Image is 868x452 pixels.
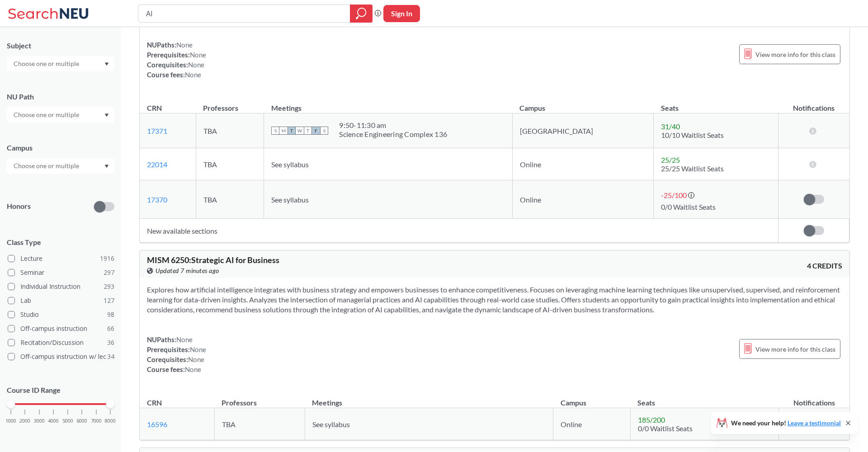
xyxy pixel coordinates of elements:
[104,113,109,117] svg: Dropdown arrow
[48,419,59,424] span: 4000
[778,94,849,113] th: Notifications
[661,202,716,211] span: 0/0 Waitlist Seats
[755,49,835,60] span: View more info for this class
[190,345,206,353] span: None
[147,160,167,169] a: 22014
[8,295,114,306] label: Lab
[271,195,309,204] span: See syllabus
[76,419,87,424] span: 6000
[553,389,630,408] th: Campus
[104,268,114,278] span: 297
[512,94,654,113] th: Campus
[778,389,849,408] th: Notifications
[140,219,778,243] td: New available sections
[661,191,687,199] span: -25 / 100
[91,419,102,424] span: 7000
[8,351,114,363] label: Off-campus instruction w/ lec
[7,41,114,51] div: Subject
[630,389,778,408] th: Seats
[312,127,320,135] span: F
[312,420,350,428] span: See syllabus
[350,5,373,23] div: magnifying glass
[512,148,654,180] td: Online
[196,148,264,180] td: TBA
[264,94,512,113] th: Meetings
[5,419,16,424] span: 1000
[214,389,305,408] th: Professors
[7,107,114,122] div: Dropdown arrow
[104,165,109,168] svg: Dropdown arrow
[755,344,835,355] span: View more info for this class
[8,309,114,320] label: Studio
[147,40,206,80] div: NUPaths: Prerequisites: Corequisites: Course fees:
[661,122,680,131] span: 31 / 40
[7,158,114,174] div: Dropdown arrow
[196,94,264,113] th: Professors
[185,71,201,79] span: None
[279,127,288,135] span: M
[147,195,167,204] a: 17370
[638,415,665,424] span: 185 / 200
[9,160,85,171] input: Choose one or multiple
[19,419,30,424] span: 2000
[34,419,45,424] span: 3000
[9,109,85,120] input: Choose one or multiple
[9,58,85,69] input: Choose one or multiple
[196,113,264,148] td: TBA
[788,419,841,427] a: Leave a testimonial
[147,103,162,113] div: CRN
[8,267,114,278] label: Seminar
[304,127,312,135] span: T
[196,180,264,219] td: TBA
[107,352,114,362] span: 34
[188,355,204,363] span: None
[190,51,206,59] span: None
[104,296,114,306] span: 127
[383,5,420,22] button: Sign In
[147,255,279,265] span: MISM 6250 : Strategic AI for Business
[731,420,841,426] span: We need your help!
[271,127,279,135] span: S
[107,324,114,334] span: 66
[512,180,654,219] td: Online
[214,408,305,440] td: TBA
[807,261,842,271] span: 4 CREDITS
[661,155,680,164] span: 25 / 25
[271,160,309,169] span: See syllabus
[107,338,114,348] span: 36
[104,282,114,292] span: 293
[305,389,553,408] th: Meetings
[7,92,114,102] div: NU Path
[320,127,328,135] span: S
[147,420,167,428] a: 16596
[8,337,114,348] label: Recitation/Discussion
[62,419,73,424] span: 5000
[512,113,654,148] td: [GEOGRAPHIC_DATA]
[105,419,116,424] span: 8000
[8,323,114,334] label: Off-campus instruction
[339,121,447,130] div: 9:50 - 11:30 am
[156,266,219,276] span: Updated 7 minutes ago
[147,127,167,135] a: 17371
[288,127,296,135] span: T
[553,408,630,440] td: Online
[8,281,114,292] label: Individual Instruction
[7,143,114,153] div: Campus
[7,201,31,212] p: Honors
[147,398,162,408] div: CRN
[107,310,114,320] span: 98
[8,253,114,264] label: Lecture
[7,385,114,395] p: Course ID Range
[176,335,193,344] span: None
[356,7,367,20] svg: magnifying glass
[296,127,304,135] span: W
[147,334,206,374] div: NUPaths: Prerequisites: Corequisites: Course fees:
[638,424,693,433] span: 0/0 Waitlist Seats
[104,62,109,66] svg: Dropdown arrow
[185,365,201,373] span: None
[654,94,778,113] th: Seats
[661,164,724,173] span: 25/25 Waitlist Seats
[7,56,114,71] div: Dropdown arrow
[661,131,724,139] span: 10/10 Waitlist Seats
[100,254,114,264] span: 1916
